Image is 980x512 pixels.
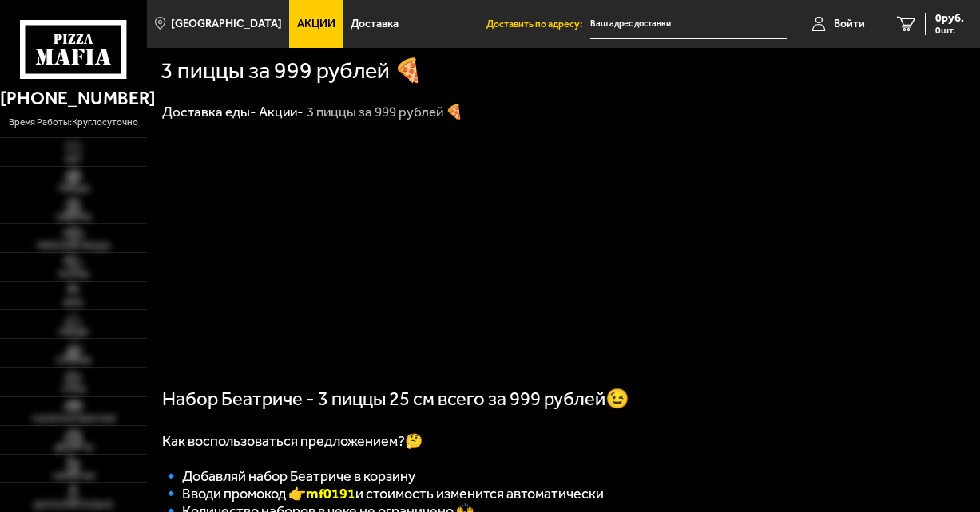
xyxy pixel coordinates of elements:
a: Доставка еды- [162,104,256,120]
span: Как воспользоваться предложением?🤔 [162,432,423,450]
a: Акции- [259,104,304,120]
div: 3 пиццы за 999 рублей 🍕 [307,103,463,120]
span: Доставка [351,18,399,30]
span: 🔹 Вводи промокод 👉 и стоимость изменится автоматически [162,485,604,502]
span: 0 шт. [935,26,964,35]
span: Набор Беатриче - 3 пиццы 25 см всего за 999 рублей😉 [162,388,629,410]
span: Акции [297,18,335,30]
b: mf0191 [306,485,355,502]
span: [GEOGRAPHIC_DATA] [171,18,282,30]
h1: 3 пиццы за 999 рублей 🍕 [161,59,423,82]
span: 🔹 Добавляй набор Беатриче в корзину [162,467,415,485]
span: Доставить по адресу: [486,19,590,29]
span: 0 руб. [935,13,964,24]
input: Ваш адрес доставки [590,10,786,39]
span: Войти [834,18,865,30]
